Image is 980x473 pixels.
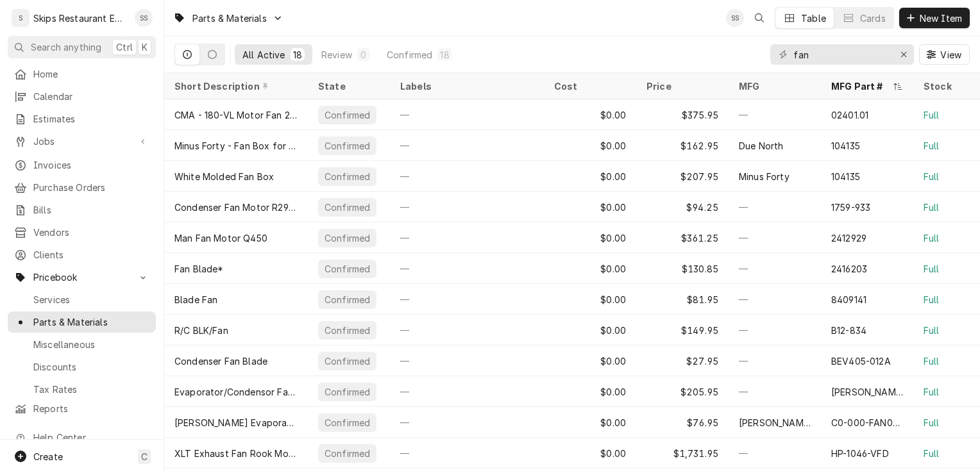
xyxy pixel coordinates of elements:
[242,48,285,62] div: All Active
[8,222,156,243] a: Vendors
[831,170,860,183] div: 104135
[321,48,352,62] div: Review
[33,203,149,217] span: Bills
[636,284,729,315] div: $81.95
[387,48,432,62] div: Confirmed
[924,416,940,429] div: Full
[323,201,371,214] div: Confirmed
[924,108,940,122] div: Full
[8,63,156,85] a: Home
[174,79,295,93] div: Short Description
[8,289,156,310] a: Services
[831,324,866,337] div: B12-834
[174,385,298,399] div: Evaporator/Condensor Fan Motor
[544,284,636,315] div: $0.00
[924,139,940,153] div: Full
[390,284,544,315] div: —
[174,293,217,306] div: Blade Fan
[729,99,821,130] div: —
[636,407,729,438] div: $76.95
[749,8,770,28] button: Open search
[390,438,544,469] div: —
[323,324,371,337] div: Confirmed
[323,262,371,276] div: Confirmed
[739,139,783,153] div: Due North
[33,383,149,396] span: Tax Rates
[646,79,716,93] div: Price
[924,170,940,183] div: Full
[544,130,636,161] div: $0.00
[33,135,130,148] span: Jobs
[544,99,636,130] div: $0.00
[917,12,965,25] span: New Item
[544,222,636,253] div: $0.00
[8,244,156,265] a: Clients
[323,447,371,460] div: Confirmed
[726,9,744,27] div: Shan Skipper's Avatar
[831,385,903,399] div: [PERSON_NAME] 501-1488
[323,416,371,429] div: Confirmed
[924,447,940,460] div: Full
[544,407,636,438] div: $0.00
[8,356,156,378] a: Discounts
[924,231,940,245] div: Full
[33,293,149,306] span: Services
[142,40,148,54] span: K
[390,192,544,222] div: —
[174,231,267,245] div: Man Fan Motor Q450
[174,139,298,153] div: Minus Forty - Fan Box for 22USG
[924,385,940,399] div: Full
[293,48,302,62] div: 18
[116,40,133,54] span: Ctrl
[544,192,636,222] div: $0.00
[323,170,371,183] div: Confirmed
[636,345,729,376] div: $27.95
[33,402,149,415] span: Reports
[33,67,149,81] span: Home
[33,431,148,444] span: Help Center
[554,79,623,93] div: Cost
[8,108,156,129] a: Estimates
[636,315,729,345] div: $149.95
[801,12,826,25] div: Table
[440,48,449,62] div: 18
[729,315,821,345] div: —
[390,222,544,253] div: —
[8,177,156,198] a: Purchase Orders
[8,199,156,220] a: Bills
[544,345,636,376] div: $0.00
[174,262,224,276] div: Fan Blade*
[831,354,891,368] div: BEV405-012A
[831,108,868,122] div: 02401.01
[729,192,821,222] div: —
[831,139,860,153] div: 104135
[636,192,729,222] div: $94.25
[174,201,298,214] div: Condenser Fan Motor R290 C-1F
[636,222,729,253] div: $361.25
[12,9,30,27] div: S
[8,427,156,448] a: Go to Help Center
[33,451,63,462] span: Create
[831,416,903,429] div: C0-000-FAN00010
[938,48,964,62] span: View
[323,385,371,399] div: Confirmed
[33,360,149,374] span: Discounts
[323,231,371,245] div: Confirmed
[33,12,128,25] div: Skips Restaurant Equipment
[168,8,289,29] a: Go to Parts & Materials
[636,253,729,284] div: $130.85
[729,253,821,284] div: —
[33,315,149,329] span: Parts & Materials
[33,226,149,239] span: Vendors
[8,267,156,288] a: Go to Pricebook
[390,253,544,284] div: —
[33,112,149,126] span: Estimates
[135,9,153,27] div: Shan Skipper's Avatar
[924,354,940,368] div: Full
[174,324,228,337] div: R/C BLK/Fan
[390,345,544,376] div: —
[739,416,811,429] div: [PERSON_NAME]
[390,407,544,438] div: —
[174,108,298,122] div: CMA - 180-VL Motor Fan 230V
[544,438,636,469] div: $0.00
